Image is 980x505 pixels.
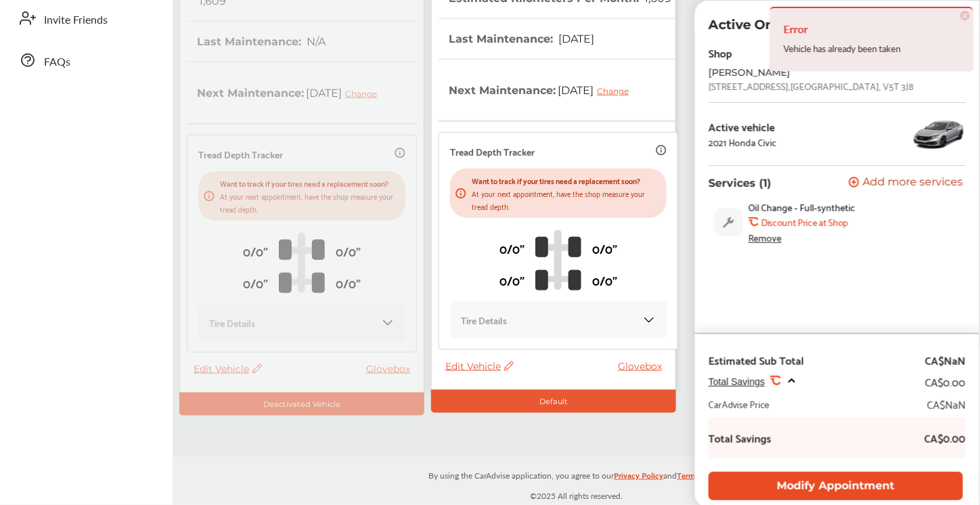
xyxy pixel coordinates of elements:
b: Discount Price at Shop [761,217,848,227]
a: FAQs [12,43,159,78]
div: Estimated Sub Total [709,353,804,367]
th: Last Maintenance : [449,19,594,59]
div: Vehicle has already been taken [784,40,960,58]
div: Shop [709,43,732,62]
p: 0/0" [592,238,617,259]
span: Add more services [863,177,963,190]
span: × [960,11,970,20]
div: Change [597,86,636,96]
div: 2021 Honda Civic [709,137,777,148]
th: Next Maintenance : [449,60,639,120]
a: Privacy Policy [615,468,664,489]
p: At your next appointment, have the shop measure your tread depth. [472,187,661,213]
a: Add more services [849,177,966,190]
p: 0/0" [499,238,525,259]
span: [DATE] [556,73,639,107]
p: Services (1) [709,177,772,190]
span: Total Savings [709,376,765,387]
a: Glovebox [618,360,669,372]
div: CA$0.00 [925,372,966,391]
span: Edit Vehicle [445,360,514,372]
b: CA$0.00 [925,431,966,445]
h4: Error [784,18,960,40]
img: default_wrench_icon.d1a43860.svg [715,208,743,236]
p: 0/0" [499,269,525,290]
span: Oil Change - Full-synthetic [749,202,855,213]
img: tire_track_logo.b900bcbc.svg [535,229,581,290]
a: Invite Friends [12,1,159,36]
p: 0/0" [592,269,617,290]
p: Tread Depth Tracker [450,144,535,159]
div: CA$NaN [927,397,966,411]
p: Active Order - 1448871 [709,17,857,32]
span: Invite Friends [44,12,108,29]
a: Terms of Use [677,468,724,489]
div: © 2025 All rights reserved. [173,456,980,505]
div: [STREET_ADDRESS] , [GEOGRAPHIC_DATA] , V5T 3J8 [709,81,914,91]
div: CA$NaN [925,353,966,367]
div: [PERSON_NAME] [709,67,925,78]
span: FAQs [44,53,70,71]
div: Active vehicle [709,120,777,133]
img: 14053_st0640_046.jpg [912,114,966,154]
p: By using the CarAdvise application, you agree to our and [173,468,980,482]
p: Tire Details [461,312,507,328]
span: [DATE] [556,32,594,45]
button: Add more services [849,177,963,190]
p: Want to track if your tires need a replacement soon? [472,174,661,187]
div: Default [431,390,676,413]
button: Modify Appointment [709,472,963,500]
b: Total Savings [709,431,772,445]
img: KOKaJQAAAABJRU5ErkJggg== [642,313,656,327]
div: Remove [749,232,782,243]
div: CarAdvise Price [709,397,770,411]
